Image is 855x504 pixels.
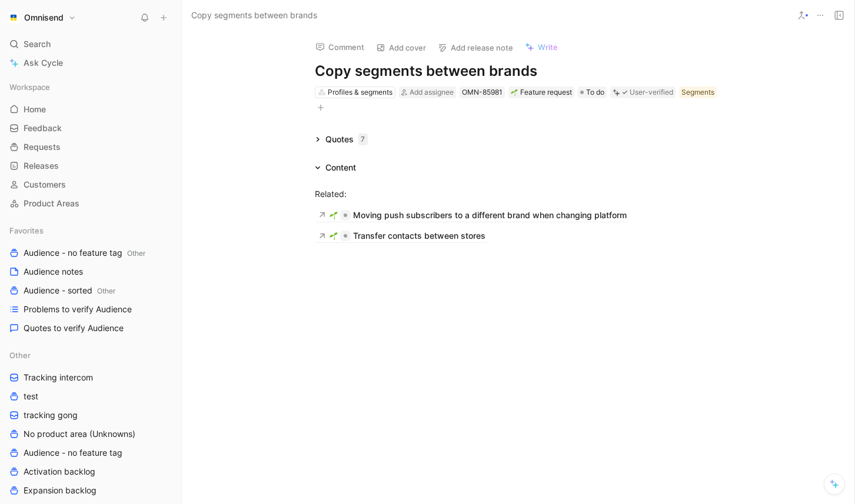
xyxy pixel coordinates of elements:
div: Related: [315,188,722,200]
a: Feedback [5,119,177,137]
img: 🌱 [511,89,518,96]
a: Activation backlog [5,463,177,480]
button: Write [520,39,563,55]
span: Requests [24,141,61,153]
span: Workspace [9,81,50,93]
span: tracking gong [24,409,78,421]
a: No product area (Unknowns) [5,425,177,443]
a: Quotes to verify Audience [5,319,177,337]
div: Moving push subscribers to a different brand when changing platform [353,208,627,222]
div: User-verified [630,86,673,98]
span: Problems to verify Audience [24,303,132,315]
a: Requests [5,138,177,156]
span: Audience notes [24,266,83,278]
div: Profiles & segments [328,86,392,98]
a: Problems to verify Audience [5,301,177,318]
span: Audience - sorted [24,285,115,297]
span: Search [24,37,51,51]
a: Product Areas [5,195,177,212]
span: Product Areas [24,198,79,209]
span: Add assignee [410,88,454,96]
div: Content [310,161,361,175]
a: Audience notes [5,263,177,281]
div: Feature request [511,86,572,98]
span: Copy segments between brands [191,8,317,22]
div: 🌱Feature request [508,86,574,98]
button: OmnisendOmnisend [5,9,79,26]
a: Ask Cycle [5,54,177,72]
span: Quotes to verify Audience [24,322,124,334]
span: Audience - no feature tag [24,447,122,459]
a: Home [5,101,177,118]
span: Favorites [9,225,44,236]
a: 🌱Transfer contacts between stores [315,229,489,243]
a: 🌱Moving push subscribers to a different brand when changing platform [315,208,630,222]
span: Releases [24,160,59,172]
span: Other [97,286,115,295]
div: 7 [358,133,368,145]
button: Add release note [433,39,518,56]
span: Write [538,42,558,52]
h1: Omnisend [24,12,64,23]
div: Content [325,161,356,175]
a: Audience - sortedOther [5,282,177,299]
img: 🌱 [330,211,338,219]
div: Search [5,35,177,53]
img: Omnisend [8,12,19,24]
span: Other [9,349,31,361]
div: Favorites [5,222,177,239]
img: 🌱 [330,232,338,240]
button: Add cover [371,39,431,56]
div: To do [578,86,607,98]
span: Audience - no feature tag [24,247,145,259]
div: Workspace [5,78,177,96]
span: Feedback [24,122,62,134]
a: Customers [5,176,177,193]
span: Activation backlog [24,466,95,478]
span: No product area (Unknowns) [24,428,135,440]
div: Segments [681,86,714,98]
div: Transfer contacts between stores [353,229,485,243]
span: Expansion backlog [24,485,97,496]
a: Audience - no feature tag [5,444,177,462]
div: OMN-85981 [462,86,503,98]
div: Other [5,346,177,364]
a: Expansion backlog [5,482,177,499]
span: To do [586,86,604,98]
a: test [5,388,177,405]
a: Releases [5,157,177,175]
a: Audience - no feature tagOther [5,244,177,262]
span: Customers [24,179,66,191]
button: Comment [310,39,370,55]
span: Other [127,249,145,258]
span: Tracking intercom [24,372,93,383]
h1: Copy segments between brands [315,62,722,81]
div: Quotes7 [310,132,372,146]
a: tracking gong [5,406,177,424]
span: Ask Cycle [24,56,63,70]
div: Quotes [325,132,368,146]
a: Tracking intercom [5,369,177,386]
span: test [24,390,38,402]
span: Home [24,104,46,115]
